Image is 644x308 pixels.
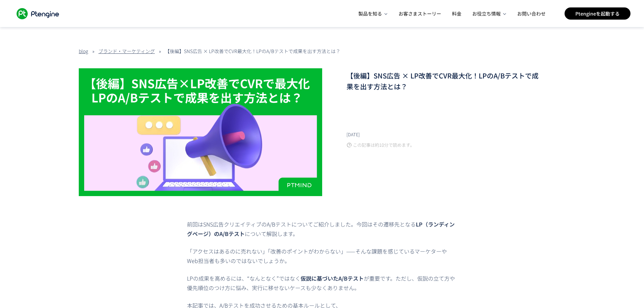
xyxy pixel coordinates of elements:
p: この記事は約10分で読めます。 [347,141,541,148]
span: » [159,48,161,54]
strong: LP（ランディングページ）のA/Bテスト [187,220,455,238]
span: » [92,48,94,54]
p: 「アクセスはあるのに売れない」「改善のポイントがわからない」——そんな課題を感じているマーケターやWeb担当者も多いのではないでしょうか。 [187,246,457,265]
p: 前回はSNS広告クリエイティブのA/Bテストについてご紹介しました。今回はその遷移先となる について解説します。 [187,219,457,238]
span: 料金 [452,10,461,17]
a: ブランド・マーケティング [98,48,155,54]
span: お客さまストーリー [399,10,441,17]
strong: 仮説に基づいたA/Bテスト [301,274,364,282]
img: blog image [79,68,322,196]
span: 製品を知る [358,10,383,17]
span: お問い合わせ [517,10,546,17]
span: お役立ち情報 [472,10,501,17]
h1: 【後編】SNS広告 × LP改善でCVR最大化！LPのA/Bテストで成果を出す方法とは？ [347,70,541,92]
p: [DATE] [347,131,541,138]
a: Ptengineを起動する [565,7,630,20]
a: blog [79,48,88,54]
p: LPの成果を高めるには、“なんとなく”ではなく が重要です。ただし、仮説の立て方や優先順位のつけ方に悩み、実行に移せないケースも少なくありません。 [187,274,457,292]
i: 【後編】SNS広告 × LP改善でCVR最大化！LPのA/Bテストで成果を出す方法とは？ [165,48,340,54]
